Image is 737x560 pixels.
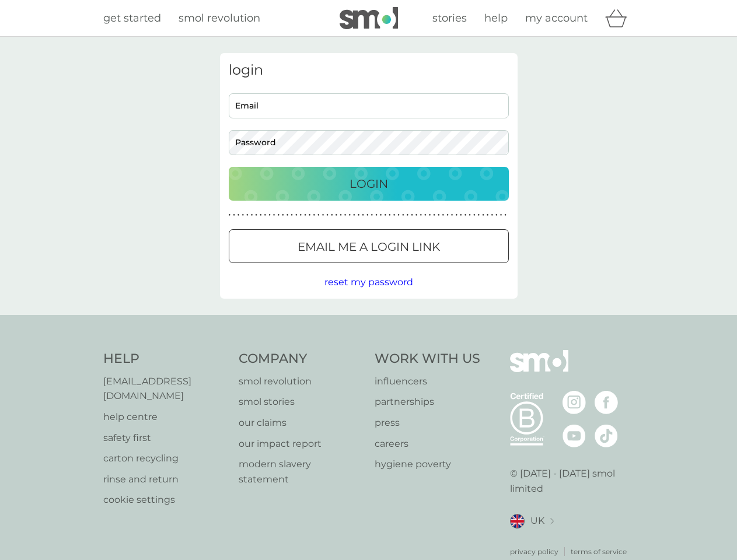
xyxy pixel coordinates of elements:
[324,275,413,290] button: reset my password
[103,492,228,508] p: cookie settings
[277,212,280,218] p: ●
[300,212,302,218] p: ●
[371,212,373,218] p: ●
[438,212,440,218] p: ●
[455,212,457,218] p: ●
[510,466,634,496] p: © [DATE] - [DATE] smol limited
[273,212,275,218] p: ●
[246,212,249,218] p: ●
[239,374,363,389] a: smol revolution
[295,212,298,218] p: ●
[605,6,634,30] div: basket
[504,212,507,218] p: ●
[478,212,480,218] p: ●
[229,62,509,79] h3: login
[375,457,480,472] p: hygiene poverty
[233,212,235,218] p: ●
[229,212,231,218] p: ●
[322,212,324,218] p: ●
[317,212,320,218] p: ●
[375,415,480,430] a: press
[179,10,260,27] a: smol revolution
[563,391,586,414] img: visit the smol Instagram page
[291,212,293,218] p: ●
[595,391,618,414] img: visit the smol Facebook page
[510,350,568,390] img: smol
[375,212,378,218] p: ●
[340,212,342,218] p: ●
[482,212,484,218] p: ●
[429,212,431,218] p: ●
[324,276,413,288] span: reset my password
[103,12,161,24] span: get started
[375,436,480,452] a: careers
[239,415,363,430] a: our claims
[595,424,618,447] img: visit the smol Tiktok page
[397,212,400,218] p: ●
[375,350,480,368] h4: Work With Us
[415,212,418,218] p: ●
[260,212,262,218] p: ●
[442,212,445,218] p: ●
[103,409,228,425] a: help centre
[375,394,480,409] a: partnerships
[179,12,260,24] span: smol revolution
[375,374,480,389] p: influencers
[420,212,422,218] p: ●
[229,167,509,201] button: Login
[251,212,253,218] p: ●
[510,514,525,528] img: UK flag
[282,212,284,218] p: ●
[362,212,364,218] p: ●
[446,212,449,218] p: ●
[353,212,355,218] p: ●
[103,472,228,487] a: rinse and return
[402,212,404,218] p: ●
[473,212,476,218] p: ●
[103,374,228,404] a: [EMAIL_ADDRESS][DOMAIN_NAME]
[239,394,363,409] p: smol stories
[287,212,289,218] p: ●
[309,212,311,218] p: ●
[563,424,586,447] img: visit the smol Youtube page
[571,546,627,557] a: terms of service
[487,212,489,218] p: ●
[469,212,471,218] p: ●
[344,212,347,218] p: ●
[340,7,398,29] img: smol
[510,546,558,557] a: privacy policy
[239,457,363,487] a: modern slavery statement
[484,12,508,24] span: help
[242,212,244,218] p: ●
[380,212,382,218] p: ●
[239,436,363,452] a: our impact report
[103,350,228,368] h4: Help
[411,212,413,218] p: ●
[313,212,315,218] p: ●
[530,513,544,528] span: UK
[264,212,267,218] p: ●
[550,518,554,524] img: select a new location
[491,212,493,218] p: ●
[103,451,228,466] a: carton recycling
[336,212,338,218] p: ●
[255,212,257,218] p: ●
[350,174,388,193] p: Login
[460,212,462,218] p: ●
[239,350,363,368] h4: Company
[103,430,228,446] a: safety first
[298,237,440,256] p: Email me a login link
[393,212,396,218] p: ●
[451,212,453,218] p: ●
[304,212,306,218] p: ●
[495,212,498,218] p: ●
